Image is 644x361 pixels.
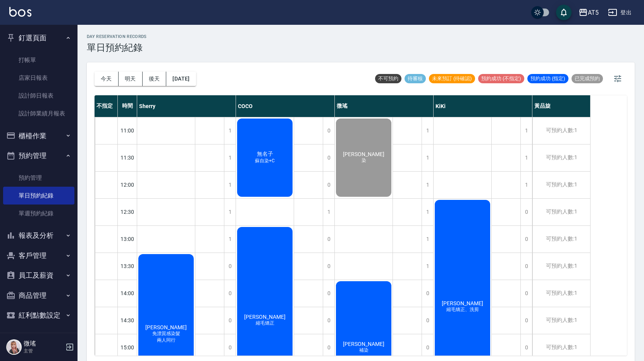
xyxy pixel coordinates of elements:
[224,199,236,225] div: 1
[520,307,532,334] div: 0
[445,306,480,313] span: 縮毛矯正、洗剪
[224,334,236,361] div: 0
[532,226,590,253] div: 可預約人數:1
[527,75,568,82] span: 預約成功 (指定)
[520,280,532,307] div: 0
[572,75,603,82] span: 已完成預約
[3,28,74,48] button: 釘選頁面
[532,253,590,280] div: 可預約人數:1
[520,172,532,198] div: 1
[87,42,147,53] h3: 單日預約紀錄
[118,280,137,307] div: 14:00
[3,146,74,166] button: 預約管理
[360,157,368,164] span: 染
[118,171,137,198] div: 12:00
[224,172,236,198] div: 1
[224,117,236,144] div: 1
[224,144,236,171] div: 1
[255,151,275,158] span: 無名子
[556,5,572,20] button: save
[323,253,334,280] div: 0
[224,226,236,253] div: 1
[520,253,532,280] div: 0
[532,117,590,144] div: 可預約人數:1
[323,199,334,225] div: 1
[6,339,22,355] img: Person
[520,226,532,253] div: 0
[236,95,335,117] div: COCO
[429,75,475,82] span: 未來預訂 (待確認)
[422,253,433,280] div: 1
[422,144,433,171] div: 1
[575,5,602,21] button: AT5
[224,307,236,334] div: 0
[3,225,74,246] button: 報表及分析
[520,199,532,225] div: 0
[144,324,188,330] span: [PERSON_NAME]
[323,144,334,171] div: 0
[422,307,433,334] div: 0
[118,144,137,171] div: 11:30
[95,95,118,117] div: 不指定
[520,334,532,361] div: 0
[520,117,532,144] div: 1
[3,87,74,105] a: 設計師日報表
[3,205,74,222] a: 單週預約紀錄
[588,8,599,17] div: AT5
[166,72,196,86] button: [DATE]
[24,347,63,354] p: 主管
[118,117,137,144] div: 11:00
[224,253,236,280] div: 0
[422,199,433,225] div: 1
[118,307,137,334] div: 14:30
[3,169,74,187] a: 預約管理
[341,151,386,157] span: [PERSON_NAME]
[520,144,532,171] div: 1
[9,7,31,17] img: Logo
[243,314,287,320] span: [PERSON_NAME]
[151,330,182,337] span: 免漂質感染髮
[323,334,334,361] div: 0
[323,226,334,253] div: 0
[422,172,433,198] div: 1
[3,305,74,325] button: 紅利點數設定
[118,95,137,117] div: 時間
[119,72,143,86] button: 明天
[3,51,74,69] a: 打帳單
[143,72,167,86] button: 後天
[532,172,590,198] div: 可預約人數:1
[254,320,276,327] span: 縮毛矯正
[532,280,590,307] div: 可預約人數:1
[3,285,74,306] button: 商品管理
[253,158,276,164] span: 蘇自染+C
[341,341,386,347] span: [PERSON_NAME]
[434,95,532,117] div: KiKi
[323,280,334,307] div: 0
[224,280,236,307] div: 0
[137,95,236,117] div: Sherry
[3,187,74,205] a: 單日預約紀錄
[422,117,433,144] div: 1
[478,75,524,82] span: 預約成功 (不指定)
[3,246,74,266] button: 客戶管理
[3,69,74,87] a: 店家日報表
[532,95,591,117] div: 黃品旋
[3,105,74,122] a: 設計師業績月報表
[532,307,590,334] div: 可預約人數:1
[532,334,590,361] div: 可預約人數:1
[605,5,635,20] button: 登出
[95,72,119,86] button: 今天
[532,144,590,171] div: 可預約人數:1
[323,307,334,334] div: 0
[118,253,137,280] div: 13:30
[358,347,370,354] span: 補染
[440,300,485,306] span: [PERSON_NAME]
[155,337,177,344] span: 兩人同行
[375,75,401,82] span: 不可預約
[405,75,426,82] span: 待審核
[422,226,433,253] div: 1
[3,265,74,285] button: 員工及薪資
[323,117,334,144] div: 0
[422,280,433,307] div: 0
[335,95,434,117] div: 微瑤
